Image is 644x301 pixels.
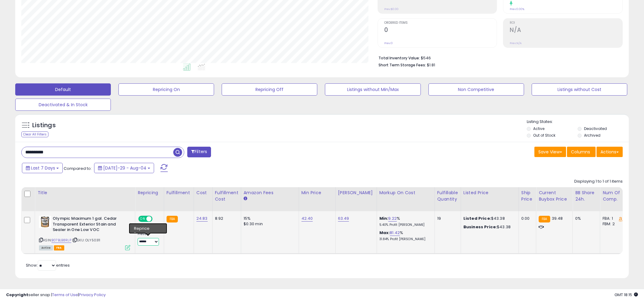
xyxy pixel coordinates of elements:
label: Active [533,126,544,131]
span: OFF [152,216,161,222]
div: Min Price [301,190,333,196]
button: Save View [534,147,566,157]
p: Listing States: [527,119,629,125]
div: seller snap | | [6,292,106,298]
div: Win BuyBox [138,225,159,231]
div: 8.92 [215,216,236,221]
button: Deactivated & In Stock [15,99,111,111]
button: Non Competitive [428,83,524,96]
small: Prev: N/A [510,41,522,45]
span: 39.48 [552,215,563,221]
li: $546 [378,54,618,61]
div: Current Buybox Price [539,190,570,202]
small: FBA [167,216,178,222]
a: 9.22 [388,215,397,222]
div: ASIN: [39,216,130,250]
div: FBA: 1 [603,216,623,221]
div: 0% [575,216,595,221]
button: Repricing Off [222,83,317,96]
b: Max: [379,230,390,236]
div: BB Share 24h. [575,190,597,202]
p: 31.84% Profit [PERSON_NAME] [379,237,430,241]
span: $1.81 [427,62,435,68]
span: Columns [571,149,590,155]
div: % [379,216,430,227]
div: 15% [244,216,294,221]
img: 51euSXUSa5L._SL40_.jpg [39,216,51,228]
span: [DATE]-29 - Aug-04 [103,165,146,171]
label: Out of Stock [533,133,555,138]
button: Filters [187,147,211,157]
div: Fulfillable Quantity [437,190,458,202]
h2: 0 [384,26,497,35]
button: [DATE]-29 - Aug-04 [94,163,154,173]
span: All listings currently available for purchase on Amazon [39,245,53,250]
h5: Listings [32,121,56,130]
b: Listed Price: [463,215,491,221]
span: Show: entries [26,262,70,268]
a: B07BLB8RLP [51,238,71,243]
b: Min: [379,215,389,221]
div: Markup on Cost [379,190,432,196]
small: Prev: 0.00% [510,7,524,11]
div: [PERSON_NAME] [338,190,374,196]
div: Preset: [138,232,159,246]
div: Amazon Fees [244,190,296,196]
label: Archived [584,133,600,138]
div: Title [37,190,132,196]
a: 42.40 [301,215,313,222]
div: Clear All Filters [21,131,48,137]
button: Default [15,83,111,96]
a: Privacy Policy [79,292,106,298]
button: Last 7 Days [22,163,63,173]
button: Listings without Min/Max [325,83,421,96]
button: Repricing On [118,83,214,96]
span: | SKU: OLY50311 [72,238,100,243]
p: 5.40% Profit [PERSON_NAME] [379,223,430,227]
b: Total Inventory Value: [378,55,420,61]
div: $43.38 [463,224,514,230]
a: 81.42 [390,230,400,236]
a: 63.49 [338,215,349,222]
div: % [379,230,430,241]
span: Ordered Items [384,21,497,25]
div: FBM: 2 [603,221,623,227]
b: Short Term Storage Fees: [378,62,426,68]
button: Columns [567,147,596,157]
span: Last 7 Days [31,165,55,171]
span: FBA [54,245,64,250]
div: Fulfillment Cost [215,190,238,202]
div: 0.00 [521,216,531,221]
div: 19 [437,216,456,221]
span: ON [139,216,146,222]
small: Amazon Fees. [244,196,247,201]
small: FBA [539,216,550,222]
span: 2025-08-12 18:15 GMT [614,292,638,298]
div: Repricing [138,190,161,196]
div: Displaying 1 to 1 of 1 items [574,179,623,184]
b: Business Price: [463,224,497,230]
div: $0.30 min [244,221,294,227]
div: Ship Price [521,190,533,202]
span: Compared to: [64,166,92,171]
th: The percentage added to the cost of goods (COGS) that forms the calculator for Min & Max prices. [377,187,435,211]
small: Prev: 0 [384,41,393,45]
button: Actions [596,147,623,157]
small: Prev: $0.00 [384,7,399,11]
b: Olympic Maximum 1 gal. Cedar Transparent Exterior Stain and Sealer in One Low VOC [53,216,127,234]
div: $43.38 [463,216,514,221]
button: Listings without Cost [532,83,627,96]
div: Listed Price [463,190,516,196]
div: Cost [196,190,210,196]
div: Num of Comp. [603,190,625,202]
label: Deactivated [584,126,607,131]
h2: N/A [510,26,622,35]
strong: Copyright [6,292,28,298]
div: Fulfillment [167,190,191,196]
a: 24.83 [196,215,208,222]
span: ROI [510,21,622,25]
a: Terms of Use [52,292,78,298]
